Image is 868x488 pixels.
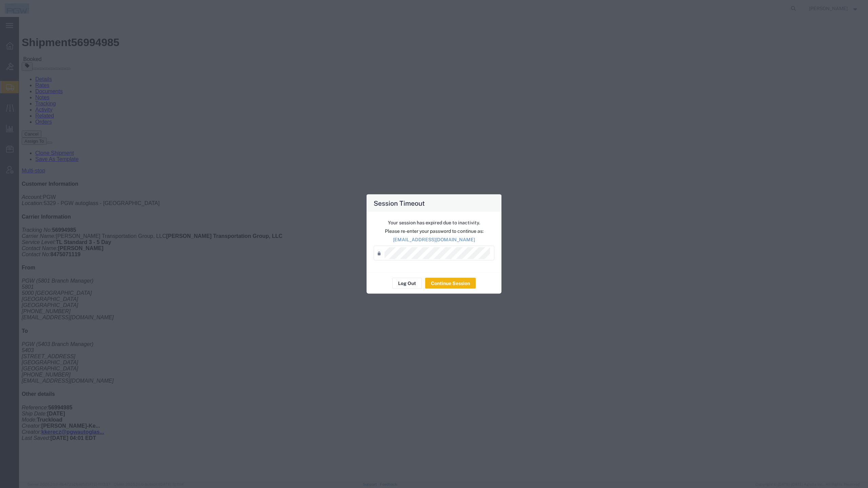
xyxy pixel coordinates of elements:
button: Log Out [392,278,422,289]
p: [EMAIL_ADDRESS][DOMAIN_NAME] [374,236,494,243]
button: Continue Session [425,278,476,289]
h4: Session Timeout [374,198,425,208]
p: Please re-enter your password to continue as: [374,228,494,235]
p: Your session has expired due to inactivity. [374,219,494,226]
